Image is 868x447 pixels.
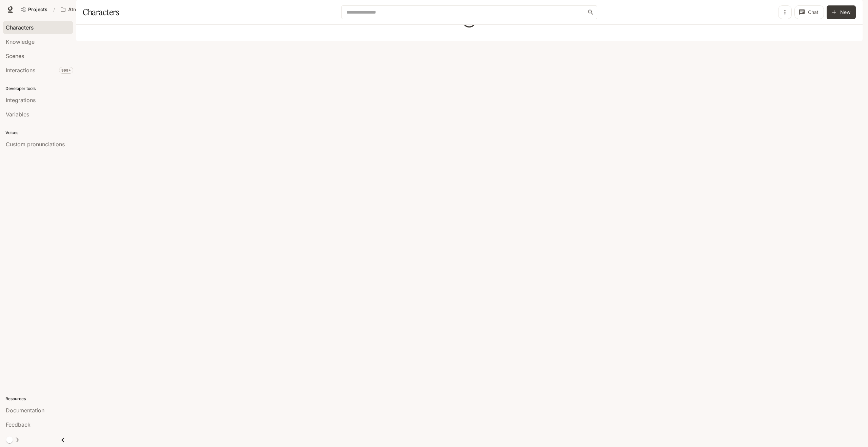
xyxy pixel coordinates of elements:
button: Chat [794,5,824,19]
span: Projects [28,7,47,13]
p: Atma Core The Neural Network [68,7,106,13]
a: Go to projects [18,3,51,16]
h1: Characters [83,5,119,19]
button: New [827,5,856,19]
button: All workspaces [58,3,117,16]
div: / [51,6,58,13]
